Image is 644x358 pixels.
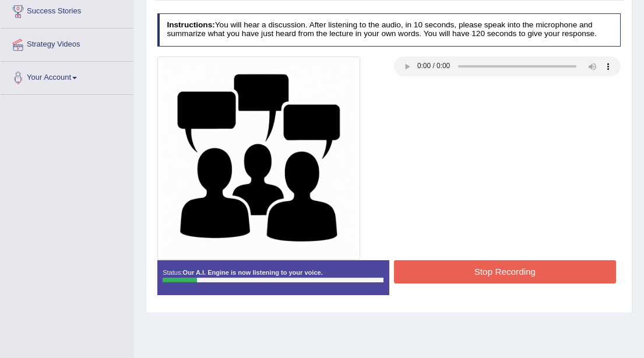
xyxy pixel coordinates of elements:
[394,260,616,283] button: Stop Recording
[157,260,389,295] div: Status:
[1,29,133,58] a: Strategy Videos
[1,62,133,91] a: Your Account
[167,20,214,29] b: Instructions:
[183,269,323,276] strong: Our A.I. Engine is now listening to your voice.
[157,13,621,47] h4: You will hear a discussion. After listening to the audio, in 10 seconds, please speak into the mi...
